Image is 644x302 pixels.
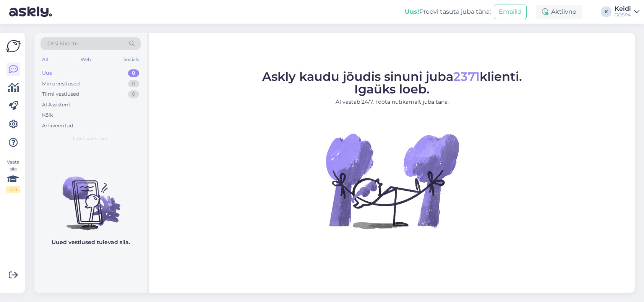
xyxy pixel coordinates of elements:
div: Web [79,55,92,64]
span: Askly kaudu jõudis sinuni juba klienti. Igaüks loeb. [262,69,522,96]
div: Proovi tasuta juba täna: [405,7,491,16]
span: Otsi kliente [47,40,78,48]
div: Minu vestlused [42,80,80,88]
div: 0 [128,90,139,98]
div: Socials [122,55,141,64]
span: 2371 [453,69,480,84]
div: AI Assistent [42,101,70,109]
div: Aktiivne [536,5,582,19]
div: 0 [128,80,139,88]
img: Askly Logo [6,39,21,53]
a: KeidiGOSPA [615,6,639,18]
img: No chats [34,163,147,231]
span: Uued vestlused [73,135,109,142]
div: All [41,55,49,64]
div: GOSPA [615,12,631,18]
p: Uued vestlused tulevad siia. [52,238,130,246]
div: Kõik [42,111,53,119]
div: Keidi [615,6,631,12]
img: No Chat active [323,112,461,249]
div: Arhiveeritud [42,122,73,130]
p: AI vastab 24/7. Tööta nutikamalt juba täna. [262,98,522,106]
b: Uus! [405,8,419,15]
div: K [601,6,612,17]
div: 2 / 3 [6,186,20,193]
div: Tiimi vestlused [42,90,79,98]
div: Vaata siia [6,159,20,193]
div: 0 [128,69,139,77]
button: Emailid [494,5,527,19]
div: Uus [42,69,52,77]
